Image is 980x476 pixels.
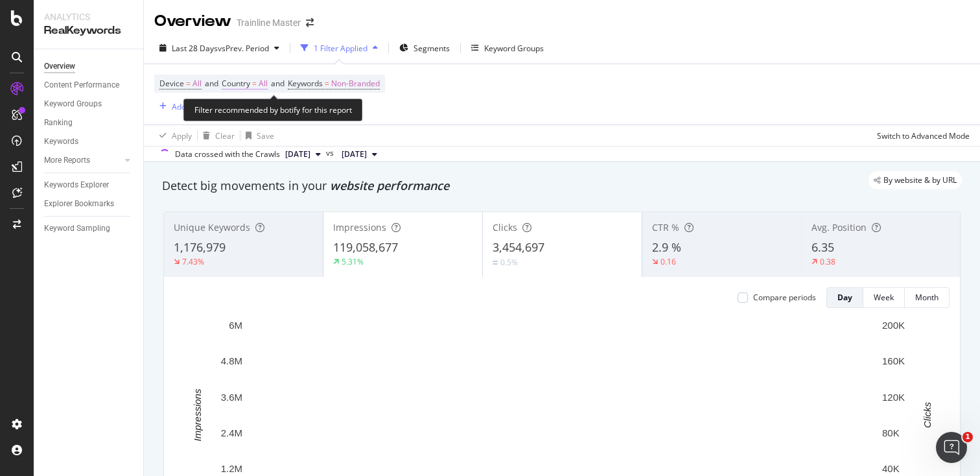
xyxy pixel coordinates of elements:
span: = [186,78,191,89]
span: 119,058,677 [333,239,398,255]
text: 4.8M [221,355,242,366]
span: 6.35 [811,239,834,255]
span: vs Prev. Period [218,43,269,54]
a: Keywords [44,135,134,149]
a: Keyword Groups [44,97,134,111]
iframe: Intercom live chat [936,432,967,463]
div: Add Filter [172,101,206,112]
div: Save [257,130,274,141]
span: 1 [962,432,973,442]
span: = [252,78,257,89]
text: 200K [882,320,905,331]
div: 0.38 [820,256,835,267]
div: 0.5% [500,257,518,268]
text: 80K [882,427,900,438]
a: Overview [44,60,134,73]
button: Day [826,287,863,308]
span: Unique Keywords [174,221,250,233]
a: Keywords Explorer [44,178,134,192]
button: Apply [154,125,192,146]
span: All [192,75,202,93]
a: Explorer Bookmarks [44,197,134,211]
button: [DATE] [336,147,382,162]
div: arrow-right-arrow-left [306,18,314,27]
div: Switch to Advanced Mode [877,130,970,141]
span: Device [159,78,184,89]
text: 160K [882,355,905,366]
span: 2.9 % [652,239,681,255]
div: legacy label [869,171,962,189]
div: 0.16 [660,256,676,267]
span: and [271,78,285,89]
span: CTR % [652,221,679,233]
span: vs [326,147,336,159]
div: Month [915,292,939,303]
div: Clear [215,130,235,141]
div: Week [874,292,894,303]
span: 2025 Sep. 21st [285,149,310,160]
div: Compare periods [753,292,816,303]
div: Trainline Master [237,16,301,29]
span: 3,454,697 [493,239,544,255]
button: 1 Filter Applied [296,38,383,58]
button: Clear [198,125,235,146]
text: 6M [229,320,242,331]
text: Clicks [922,401,933,427]
div: Keyword Groups [484,43,544,54]
text: 40K [882,463,900,474]
text: 120K [882,392,905,403]
span: Impressions [333,221,386,233]
div: More Reports [44,154,90,167]
button: Keyword Groups [466,38,549,58]
text: 1.2M [221,463,242,474]
span: By website & by URL [883,176,957,184]
div: Keyword Groups [44,97,102,111]
button: Segments [394,38,455,58]
text: Impressions [192,388,203,441]
a: Keyword Sampling [44,222,134,235]
button: Save [240,125,274,146]
button: [DATE] [280,147,326,162]
button: Last 28 DaysvsPrev. Period [154,38,285,58]
div: 5.31% [342,256,364,267]
div: Apply [172,130,192,141]
div: Keyword Sampling [44,222,110,235]
a: Ranking [44,116,134,130]
div: RealKeywords [44,23,133,38]
div: Data crossed with the Crawls [175,149,280,160]
img: Equal [493,261,498,265]
div: Filter recommended by botify for this report [183,99,363,121]
span: Avg. Position [811,221,867,233]
span: Country [222,78,250,89]
span: = [325,78,329,89]
button: Month [905,287,950,308]
span: 2025 Aug. 24th [342,149,367,160]
div: Content Performance [44,78,119,92]
span: 1,176,979 [174,239,226,255]
span: and [205,78,218,89]
button: Add Filter [154,99,206,114]
div: Ranking [44,116,73,130]
span: Non-Branded [331,75,380,93]
span: All [259,75,268,93]
span: Keywords [288,78,323,89]
a: More Reports [44,154,121,167]
div: Overview [44,60,75,73]
text: 2.4M [221,427,242,438]
a: Content Performance [44,78,134,92]
span: Clicks [493,221,517,233]
div: Overview [154,10,231,32]
div: 1 Filter Applied [314,43,367,54]
div: Explorer Bookmarks [44,197,114,211]
span: Segments [414,43,450,54]
text: 3.6M [221,392,242,403]
div: Analytics [44,10,133,23]
button: Switch to Advanced Mode [872,125,970,146]
div: 7.43% [182,256,204,267]
button: Week [863,287,905,308]
span: Last 28 Days [172,43,218,54]
div: Keywords [44,135,78,149]
div: Keywords Explorer [44,178,109,192]
div: Day [837,292,852,303]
